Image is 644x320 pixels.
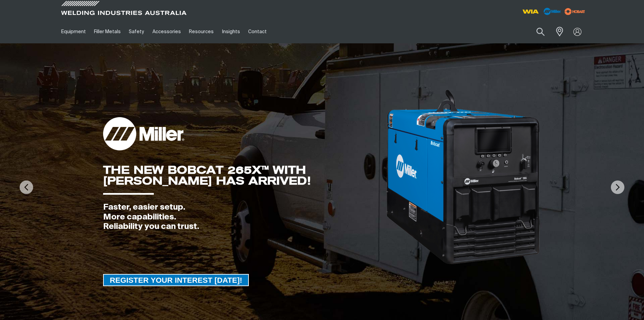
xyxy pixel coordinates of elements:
div: Faster, easier setup. More capabilities. Reliability you can trust. [103,202,385,232]
a: Safety [125,20,148,43]
a: Accessories [148,20,185,43]
nav: Main [57,20,455,43]
img: NextArrow [611,180,624,194]
a: Equipment [57,20,90,43]
img: PrevArrow [20,180,33,194]
img: miller [563,6,587,17]
input: Product name or item number... [520,24,552,40]
a: Insights [218,20,244,43]
a: Contact [244,20,271,43]
button: Search products [529,24,552,40]
a: REGISTER YOUR INTEREST TODAY! [103,274,249,286]
div: THE NEW BOBCAT 265X™ WITH [PERSON_NAME] HAS ARRIVED! [103,165,385,186]
a: Resources [185,20,218,43]
span: REGISTER YOUR INTEREST [DATE]! [104,274,248,286]
a: Filler Metals [90,20,125,43]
